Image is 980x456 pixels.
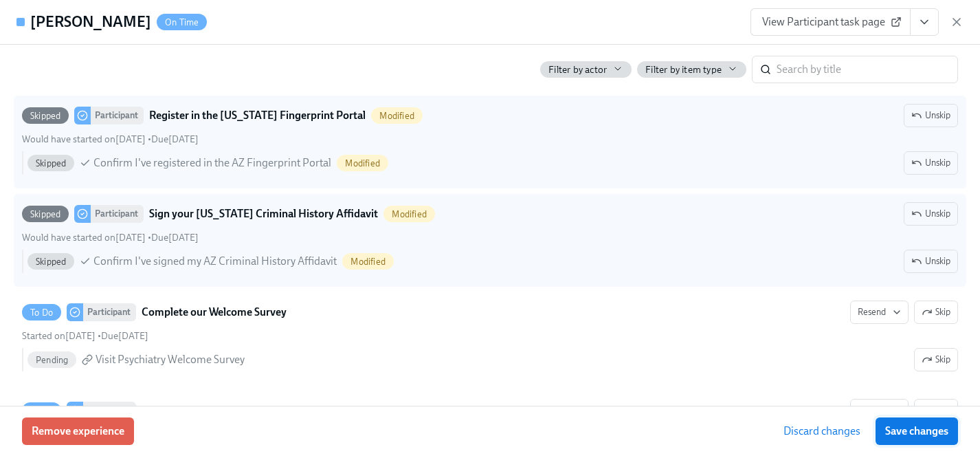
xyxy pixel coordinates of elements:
div: • [22,133,199,146]
span: Confirm I've signed my AZ Criminal History Affidavit [93,254,337,269]
button: To DoParticipantComplete essential Relias trainingsSkipStarted on[DATE] •Due[DATE] PendingConfirm... [850,399,909,422]
span: Discard changes [783,424,860,438]
span: Modified [342,257,394,267]
button: Discard changes [774,417,870,445]
span: Modified [383,209,435,219]
span: Skip [922,353,950,367]
button: Filter by item type [637,61,746,78]
span: To Do [22,307,61,318]
span: Skipped [27,257,74,267]
span: Confirm I've registered in the AZ Fingerprint Portal [93,155,331,171]
div: Participant [83,303,136,321]
button: SkippedParticipantRegister in the [US_STATE] Fingerprint PortalModifiedUnskipWould have started o... [904,151,958,175]
strong: Sign your [US_STATE] Criminal History Affidavit [149,206,378,222]
div: • [22,231,199,244]
a: View Participant task page [750,8,911,36]
button: To DoParticipantComplete essential Relias trainingsResendStarted on[DATE] •Due[DATE] PendingConfi... [914,399,958,422]
button: Save changes [876,417,958,445]
span: Due [DATE] [151,232,199,243]
button: SkippedParticipantSign your [US_STATE] Criminal History AffidavitModifiedWould have started on[DA... [904,202,958,226]
strong: Complete essential Relias trainings [142,402,307,419]
button: To DoParticipantComplete our Welcome SurveyResendSkipStarted on[DATE] •Due[DATE] PendingVisit Psy... [914,348,958,371]
div: • [22,329,148,343]
span: Friday, September 26th 2025, 10:00 am [151,133,199,145]
span: Modified [371,111,423,121]
span: Pending [27,355,76,365]
span: Filter by actor [548,63,607,76]
div: Participant [91,205,144,223]
button: SkippedParticipantRegister in the [US_STATE] Fingerprint PortalModifiedWould have started on[DATE... [904,104,958,127]
span: Resend [858,305,901,319]
h4: [PERSON_NAME] [30,12,151,32]
span: Unskip [911,109,950,122]
span: Unskip [911,254,950,268]
div: Participant [83,402,136,420]
button: View task page [910,8,939,36]
button: Filter by actor [540,61,632,78]
span: Tuesday, September 16th 2025, 10:01 am [22,330,96,342]
span: Modified [337,158,388,169]
span: View Participant task page [762,15,899,29]
button: To DoParticipantComplete our Welcome SurveyResendStarted on[DATE] •Due[DATE] PendingVisit Psychia... [914,301,958,324]
span: Skipped [22,111,69,121]
span: Skipped [22,209,69,219]
button: To DoParticipantComplete our Welcome SurveySkipStarted on[DATE] •Due[DATE] PendingVisit Psychiatr... [850,301,909,324]
span: Filter by item type [645,63,722,76]
button: Remove experience [22,417,134,445]
button: SkippedParticipantSign your [US_STATE] Criminal History AffidavitModifiedUnskipWould have started... [904,250,958,273]
strong: Register in the [US_STATE] Fingerprint Portal [149,107,366,124]
strong: Complete our Welcome Survey [142,304,287,321]
span: Skip [922,404,950,417]
span: Visit Psychiatry Welcome Survey [96,352,245,367]
span: On Time [157,17,207,28]
span: Skipped [27,158,74,169]
span: Skip [922,305,950,319]
span: Unskip [911,207,950,221]
div: Participant [91,107,144,124]
span: Unskip [911,156,950,170]
span: Monday, September 15th 2025, 10:00 am [22,232,146,243]
span: Resend [858,404,901,417]
span: Save changes [885,424,948,438]
input: Search by title [777,56,958,83]
span: Remove experience [32,424,124,438]
span: Due [DATE] [101,330,148,342]
span: Monday, September 15th 2025, 10:00 am [22,133,146,145]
